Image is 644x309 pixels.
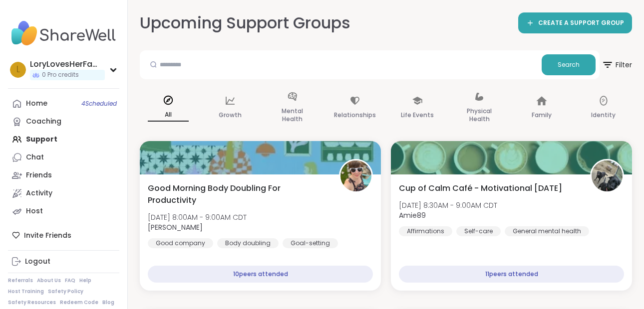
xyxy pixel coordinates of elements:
b: [PERSON_NAME] [148,222,203,232]
div: Home [26,99,47,109]
a: FAQ [65,277,75,284]
a: Logout [8,253,119,271]
a: Redeem Code [60,299,98,306]
a: Coaching [8,113,119,131]
h2: Upcoming Support Groups [140,12,358,34]
div: Coaching [26,117,61,127]
span: 0 Pro credits [42,71,79,79]
div: Affirmations [399,226,452,236]
span: Good Morning Body Doubling For Productivity [148,182,328,206]
p: All [148,109,189,122]
div: General mental health [505,226,589,236]
span: Search [558,60,580,69]
span: 4 Scheduled [81,100,117,108]
div: Self-care [456,226,501,236]
img: Amie89 [592,160,623,191]
img: Adrienne_QueenOfTheDawn [340,160,371,191]
p: Life Events [401,109,434,121]
p: Identity [591,109,616,121]
span: Filter [602,53,632,77]
img: ShareWell Nav Logo [8,16,119,51]
div: Friends [26,170,52,180]
p: Mental Health [272,105,313,125]
iframe: Spotlight [109,118,117,126]
p: Family [532,109,552,121]
a: Host Training [8,288,44,295]
div: Invite Friends [8,226,119,244]
a: Blog [102,299,114,306]
div: Host [26,206,43,216]
div: Activity [26,188,52,198]
iframe: Spotlight [354,17,362,25]
span: Cup of Calm Café - Motivational [DATE] [399,182,562,194]
div: LoryLovesHerFamilia [30,59,105,70]
div: Good company [148,238,213,248]
a: Safety Resources [8,299,56,306]
a: Friends [8,166,119,184]
a: Safety Policy [48,288,83,295]
p: Relationships [334,109,376,121]
b: Amie89 [399,210,426,220]
span: L [16,63,20,76]
div: Body doubling [217,238,279,248]
a: Activity [8,184,119,202]
a: Host [8,202,119,220]
div: Chat [26,153,44,162]
button: Filter [602,50,632,79]
p: Physical Health [459,105,500,125]
span: [DATE] 8:00AM - 9:00AM CDT [148,212,247,222]
button: Search [542,54,596,75]
a: Referrals [8,277,33,284]
a: Help [79,277,91,284]
div: 11 peers attended [399,266,624,283]
div: Logout [25,257,50,267]
span: CREATE A SUPPORT GROUP [538,19,624,27]
a: About Us [37,277,61,284]
div: 10 peers attended [148,266,373,283]
a: Chat [8,149,119,166]
p: Growth [219,109,242,121]
div: Goal-setting [283,238,338,248]
a: CREATE A SUPPORT GROUP [518,12,632,33]
a: Home4Scheduled [8,95,119,113]
span: [DATE] 8:30AM - 9:00AM CDT [399,200,497,210]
